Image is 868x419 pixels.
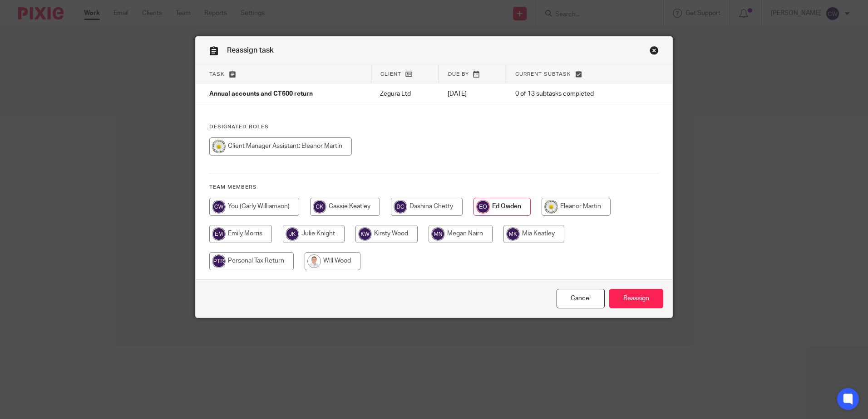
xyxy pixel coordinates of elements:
[557,289,605,308] a: Close this dialog window
[506,83,636,105] td: 0 of 13 subtasks completed
[209,184,659,191] h4: Team members
[227,47,274,54] span: Reassign task
[515,72,571,77] span: Current subtask
[609,289,663,308] input: Reassign
[380,89,429,98] p: Zegura Ltd
[209,72,225,77] span: Task
[448,89,497,98] p: [DATE]
[448,72,469,77] span: Due by
[380,72,401,77] span: Client
[650,46,659,58] a: Close this dialog window
[209,91,313,97] span: Annual accounts and CT600 return
[209,123,659,131] h4: Designated Roles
